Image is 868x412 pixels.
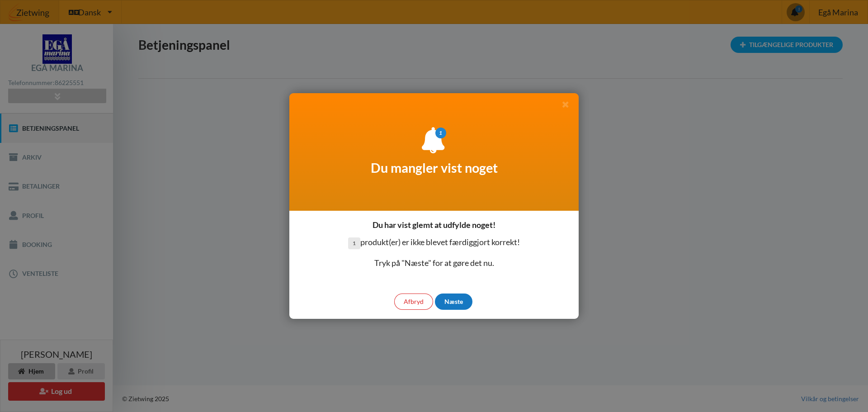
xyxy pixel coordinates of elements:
div: Næste [435,294,472,310]
div: Du mangler vist noget [289,93,579,211]
i: 1 [435,128,446,138]
p: produkt(er) er ikke blevet færdiggjort korrekt! [348,237,520,249]
p: Tryk på "Næste" for at gøre det nu. [348,257,520,269]
div: Afbryd [394,294,433,310]
span: 1 [348,237,360,249]
h3: Du har vist glemt at udfylde noget! [373,220,495,230]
